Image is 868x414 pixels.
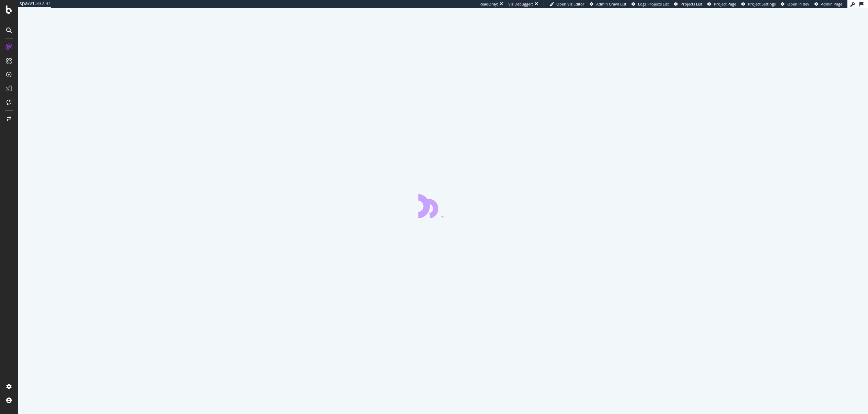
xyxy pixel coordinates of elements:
[707,1,736,7] a: Project Page
[787,1,809,7] span: Open in dev
[638,1,669,7] span: Logs Projects List
[479,1,498,7] div: ReadOnly:
[590,1,626,7] a: Admin Crawl List
[596,1,626,7] span: Admin Crawl List
[681,1,702,7] span: Projects List
[748,1,776,7] span: Project Settings
[508,1,533,7] div: Viz Debugger:
[556,1,585,7] span: Open Viz Editor
[632,1,669,7] a: Logs Projects List
[549,1,585,7] a: Open Viz Editor
[714,1,736,7] span: Project Page
[781,1,809,7] a: Open in dev
[821,1,842,7] span: Admin Page
[418,193,468,218] div: animation
[741,1,776,7] a: Project Settings
[674,1,702,7] a: Projects List
[814,1,842,7] a: Admin Page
